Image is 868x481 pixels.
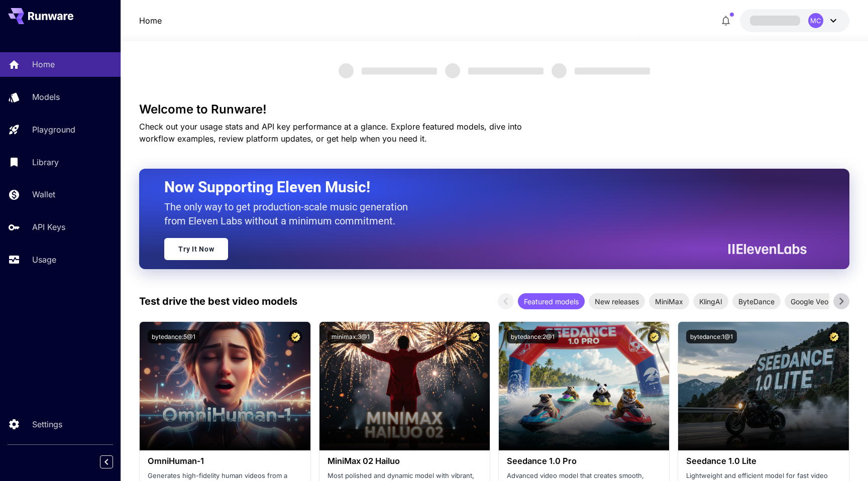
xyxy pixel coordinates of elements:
span: Featured models [518,296,585,307]
div: Featured models [518,293,585,309]
button: bytedance:2@1 [507,330,559,343]
h3: MiniMax 02 Hailuo [328,456,482,466]
button: Certified Model – Vetted for best performance and includes a commercial license. [468,330,482,343]
h3: Welcome to Runware! [139,102,849,116]
button: Certified Model – Vetted for best performance and includes a commercial license. [289,330,302,343]
div: ByteDance [732,293,781,309]
p: The only way to get production-scale music generation from Eleven Labs without a minimum commitment. [164,200,415,228]
p: Settings [32,418,62,430]
span: Google Veo [785,296,834,307]
button: Collapse sidebar [100,455,113,468]
button: minimax:3@1 [328,330,374,343]
div: Collapse sidebar [107,453,121,471]
p: Usage [32,254,56,266]
img: alt [319,322,490,450]
p: Library [32,156,59,168]
a: Home [139,15,162,27]
span: ByteDance [732,296,781,307]
p: Wallet [32,188,55,200]
button: Certified Model – Vetted for best performance and includes a commercial license. [647,330,661,343]
h3: Seedance 1.0 Lite [686,456,840,466]
nav: breadcrumb [139,15,162,27]
button: bytedance:1@1 [686,330,737,343]
h3: OmniHuman‑1 [148,456,302,466]
a: Try It Now [164,238,228,260]
button: bytedance:5@1 [148,330,199,343]
span: KlingAI [693,296,728,307]
img: alt [499,322,669,450]
div: New releases [589,293,645,309]
p: Playground [32,124,75,136]
div: KlingAI [693,293,728,309]
span: Check out your usage stats and API key performance at a glance. Explore featured models, dive int... [139,122,522,144]
button: MC [740,9,849,32]
span: New releases [589,296,645,307]
button: Certified Model – Vetted for best performance and includes a commercial license. [827,330,841,343]
span: MiniMax [649,296,689,307]
div: Google Veo [785,293,834,309]
div: MC [808,13,823,28]
img: alt [140,322,310,450]
div: MiniMax [649,293,689,309]
p: Models [32,91,60,103]
h3: Seedance 1.0 Pro [507,456,661,466]
img: alt [678,322,848,450]
h2: Now Supporting Eleven Music! [164,178,799,197]
p: Test drive the best video models [139,294,297,309]
p: API Keys [32,221,65,233]
p: Home [32,58,55,70]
